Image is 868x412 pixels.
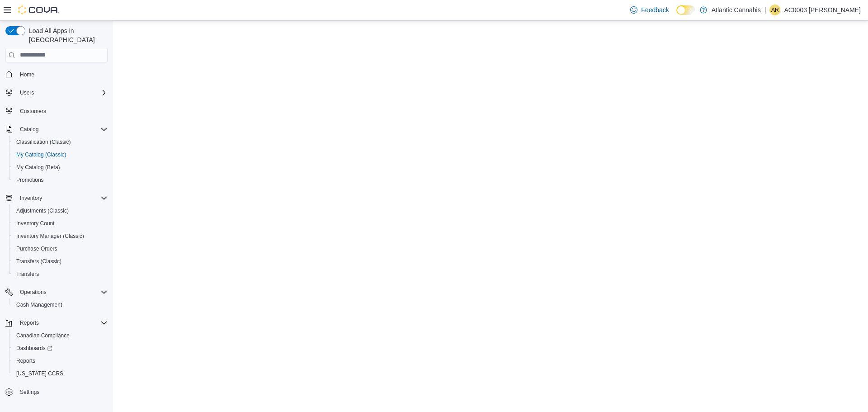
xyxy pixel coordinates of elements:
[20,194,42,202] span: Inventory
[676,15,677,15] span: Dark Mode
[13,162,108,173] span: My Catalog (Beta)
[13,162,64,173] a: My Catalog (Beta)
[16,69,38,80] a: Home
[13,355,39,366] a: Reports
[16,69,108,80] span: Home
[16,176,44,184] span: Promotions
[16,357,35,365] span: Reports
[13,330,73,341] a: Canadian Compliance
[9,242,111,255] button: Purchase Orders
[13,243,61,254] a: Purchase Orders
[712,5,761,15] p: Atlantic Cannabis
[20,289,47,296] span: Operations
[641,5,669,14] span: Feedback
[9,161,111,174] button: My Catalog (Beta)
[2,192,111,204] button: Inventory
[13,231,88,242] a: Inventory Manager (Classic)
[13,343,108,354] span: Dashboards
[2,317,111,329] button: Reports
[16,138,71,146] span: Classification (Classic)
[2,286,111,298] button: Operations
[9,367,111,380] button: [US_STATE] CCRS
[20,89,34,96] span: Users
[16,345,52,352] span: Dashboards
[9,268,111,280] button: Transfers
[25,26,108,44] span: Load All Apps in [GEOGRAPHIC_DATA]
[16,245,57,252] span: Purchase Orders
[13,330,108,341] span: Canadian Compliance
[2,385,111,398] button: Settings
[13,137,75,147] a: Classification (Classic)
[9,204,111,217] button: Adjustments (Classic)
[9,255,111,268] button: Transfers (Classic)
[20,126,38,133] span: Catalog
[16,193,46,204] button: Inventory
[13,175,108,185] span: Promotions
[9,148,111,161] button: My Catalog (Classic)
[13,137,108,147] span: Classification (Classic)
[16,332,70,339] span: Canadian Compliance
[13,231,108,242] span: Inventory Manager (Classic)
[16,124,42,135] button: Catalog
[13,299,108,310] span: Cash Management
[13,218,58,229] a: Inventory Count
[2,86,111,99] button: Users
[2,123,111,136] button: Catalog
[16,232,84,240] span: Inventory Manager (Classic)
[13,205,108,216] span: Adjustments (Classic)
[9,329,111,342] button: Canadian Compliance
[9,230,111,242] button: Inventory Manager (Classic)
[16,370,63,377] span: [US_STATE] CCRS
[16,193,108,204] span: Inventory
[784,5,861,15] p: AC0003 [PERSON_NAME]
[627,1,672,19] a: Feedback
[9,217,111,230] button: Inventory Count
[13,218,108,229] span: Inventory Count
[676,5,695,15] input: Dark Mode
[16,270,39,278] span: Transfers
[13,355,108,366] span: Reports
[20,388,39,396] span: Settings
[13,175,47,185] a: Promotions
[9,298,111,311] button: Cash Management
[13,149,70,160] a: My Catalog (Classic)
[20,108,46,115] span: Customers
[16,287,50,298] button: Operations
[16,207,69,214] span: Adjustments (Classic)
[16,87,108,98] span: Users
[16,151,66,158] span: My Catalog (Classic)
[13,269,108,279] span: Transfers
[13,149,108,160] span: My Catalog (Classic)
[16,386,108,398] span: Settings
[13,256,65,267] a: Transfers (Classic)
[16,387,43,398] a: Settings
[13,368,108,379] span: Washington CCRS
[16,301,62,308] span: Cash Management
[764,5,766,15] p: |
[16,106,50,117] a: Customers
[769,5,780,15] div: AC0003 Ryan Jon
[9,136,111,148] button: Classification (Classic)
[13,368,67,379] a: [US_STATE] CCRS
[16,258,61,265] span: Transfers (Classic)
[2,68,111,81] button: Home
[16,220,55,227] span: Inventory Count
[771,5,779,15] span: AR
[16,87,38,98] button: Users
[9,355,111,367] button: Reports
[2,104,111,118] button: Customers
[9,174,111,186] button: Promotions
[16,317,42,328] button: Reports
[13,269,42,279] a: Transfers
[13,205,72,216] a: Adjustments (Classic)
[20,71,34,78] span: Home
[20,319,39,327] span: Reports
[16,105,108,117] span: Customers
[16,164,60,171] span: My Catalog (Beta)
[16,287,108,298] span: Operations
[13,299,66,310] a: Cash Management
[16,124,108,135] span: Catalog
[16,317,108,328] span: Reports
[18,5,59,14] img: Cova
[9,342,111,355] a: Dashboards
